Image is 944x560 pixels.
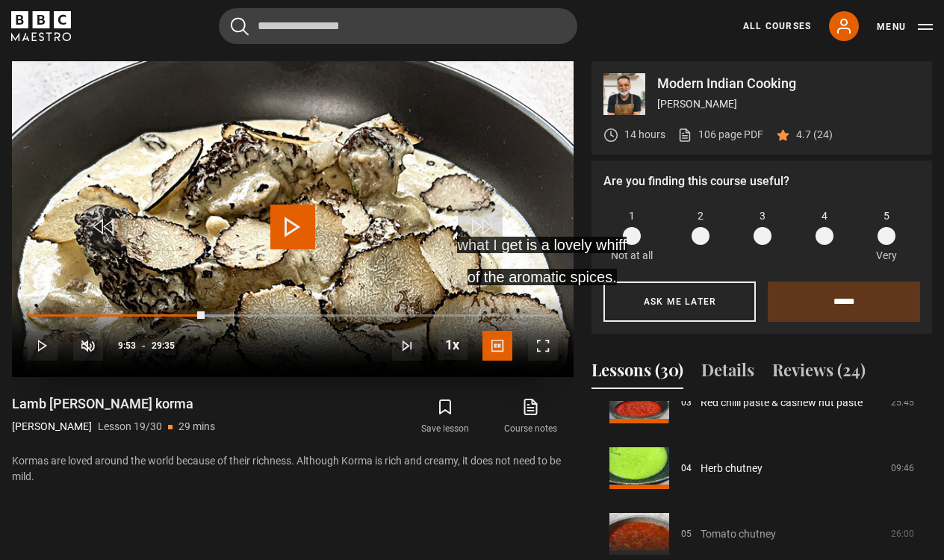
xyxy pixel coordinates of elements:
span: - [142,340,146,351]
p: Not at all [611,248,653,264]
a: Red chilli paste & cashew nut paste [701,395,863,411]
button: Submit the search query [231,17,249,36]
button: Play [28,331,58,361]
button: Toggle navigation [877,19,933,34]
button: Details [701,358,754,389]
span: 3 [760,208,766,224]
div: Progress Bar [28,314,558,317]
p: 4.7 (24) [796,127,833,143]
a: Herb chutney [701,461,763,476]
button: Captions [482,331,512,361]
h1: Lamb [PERSON_NAME] korma [12,395,215,413]
button: Unmute [73,331,103,361]
p: Lesson 19/30 [98,419,162,435]
p: Are you finding this course useful? [603,172,920,190]
p: 14 hours [624,127,665,143]
p: 29 mins [178,419,215,435]
span: 1 [629,208,635,224]
video-js: Video Player [12,61,574,377]
button: Playback Rate [438,330,468,360]
a: Course notes [488,395,574,438]
a: 106 page PDF [677,127,763,143]
p: [PERSON_NAME] [12,419,92,435]
button: Reviews (24) [772,358,866,389]
svg: BBC Maestro [11,11,71,41]
p: Kormas are loved around the world because of their richness. Although Korma is rich and creamy, i... [12,453,574,485]
span: 29:35 [152,332,175,359]
p: [PERSON_NAME] [657,96,920,112]
span: 5 [884,208,889,224]
button: Next Lesson [392,331,422,361]
a: All Courses [743,19,811,33]
input: Search [219,8,577,44]
button: Ask me later [603,281,756,322]
button: Save lesson [403,395,488,438]
p: Modern Indian Cooking [657,77,920,90]
span: 4 [822,208,827,224]
span: 2 [698,208,704,224]
p: Very [872,248,901,264]
span: 9:53 [118,332,136,359]
button: Lessons (30) [591,358,683,389]
button: Fullscreen [528,331,558,361]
